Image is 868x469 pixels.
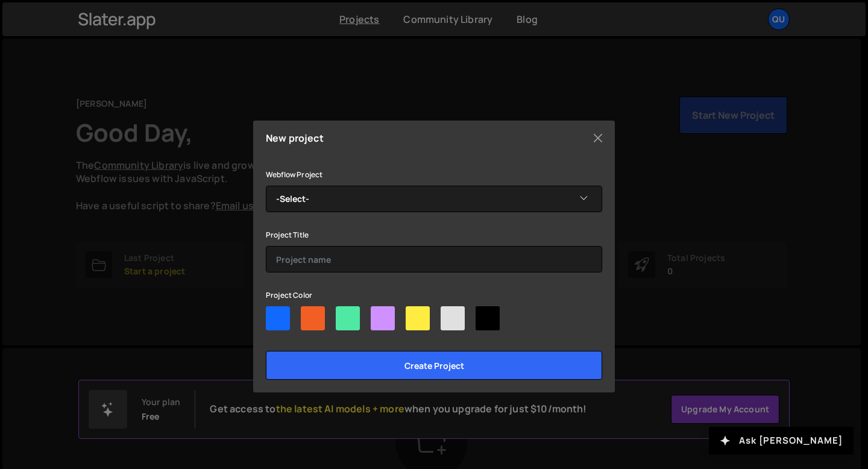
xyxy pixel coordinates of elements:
label: Project Color [266,289,312,301]
label: Project Title [266,229,309,241]
button: Close [589,129,607,147]
button: Ask [PERSON_NAME] [709,427,854,455]
label: Webflow Project [266,169,322,181]
h5: New project [266,133,324,143]
input: Create project [266,351,602,380]
input: Project name [266,246,602,272]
